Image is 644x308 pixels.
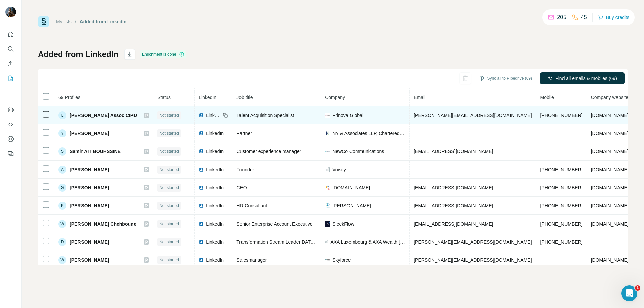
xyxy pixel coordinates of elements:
span: Voisify [332,166,346,173]
img: LinkedIn logo [199,113,204,118]
span: Not started [159,257,179,263]
span: Senior Enterprise Account Executive [236,221,312,227]
span: [PERSON_NAME][EMAIL_ADDRESS][DOMAIN_NAME] [414,239,532,245]
span: Transformation Stream Leader DATA&AI & Support Functions [236,239,365,245]
span: Not started [159,203,179,209]
div: Added from LinkedIn [80,18,127,25]
span: [DOMAIN_NAME] [591,167,629,172]
img: company-logo [325,203,330,208]
span: NewCo Communications [332,148,384,155]
span: Company website [591,95,628,100]
span: [DOMAIN_NAME] [591,149,629,154]
div: A [58,166,66,174]
span: Samir AIT BOUHSSINE [70,148,121,155]
img: LinkedIn logo [199,131,204,136]
img: company-logo [325,131,330,136]
span: [PERSON_NAME][EMAIL_ADDRESS][DOMAIN_NAME] [414,257,532,263]
span: LinkedIn [206,239,224,245]
button: Quick start [5,28,16,40]
img: company-logo [325,257,330,263]
span: [PERSON_NAME] [70,166,109,173]
span: LinkedIn [206,257,224,263]
span: [DOMAIN_NAME] [591,185,629,190]
img: company-logo [325,113,330,118]
span: Not started [159,221,179,227]
div: G [58,184,66,192]
span: [EMAIL_ADDRESS][DOMAIN_NAME] [414,185,493,190]
span: Not started [159,112,179,118]
a: My lists [56,19,72,24]
img: company-logo [325,185,330,190]
span: [EMAIL_ADDRESS][DOMAIN_NAME] [414,221,493,227]
span: Mobile [540,95,554,100]
span: Not started [159,185,179,191]
span: [PERSON_NAME] Chehboune [70,221,136,227]
button: Search [5,43,16,55]
li: / [75,18,76,25]
span: [DOMAIN_NAME] [591,221,629,227]
div: Y [58,129,66,137]
span: LinkedIn [206,184,224,191]
span: Status [157,95,171,100]
button: My lists [5,72,16,84]
span: Not started [159,167,179,173]
span: Prinova Global [332,112,363,119]
span: [PERSON_NAME] [70,239,109,245]
iframe: Intercom live chat [621,285,637,301]
span: [EMAIL_ADDRESS][DOMAIN_NAME] [414,149,493,154]
div: W [58,256,66,264]
img: LinkedIn logo [199,203,204,208]
h1: Added from LinkedIn [38,49,118,60]
span: CEO [236,185,247,190]
span: [PHONE_NUMBER] [540,221,583,227]
span: LinkedIn [206,112,221,119]
button: Use Surfe on LinkedIn [5,104,16,116]
button: Find all emails & mobiles (69) [540,72,625,84]
img: Avatar [5,7,16,17]
span: [PHONE_NUMBER] [540,167,583,172]
span: LinkedIn [206,148,224,155]
span: LinkedIn [206,130,224,137]
button: Enrich CSV [5,58,16,70]
span: [PERSON_NAME] [70,257,109,263]
span: Not started [159,130,179,136]
span: Email [414,95,425,100]
span: 69 Profiles [58,95,80,100]
span: [PHONE_NUMBER] [540,239,583,245]
span: Customer experience manager [236,149,301,154]
div: Enrichment is done [140,50,186,58]
span: [PHONE_NUMBER] [540,185,583,190]
div: D [58,238,66,246]
p: 205 [557,13,566,21]
span: [PERSON_NAME][EMAIL_ADDRESS][DOMAIN_NAME] [414,113,532,118]
button: Feedback [5,148,16,160]
span: Not started [159,239,179,245]
span: [PERSON_NAME] Assoc CIPD [70,112,137,119]
div: L [58,111,66,119]
span: [PHONE_NUMBER] [540,113,583,118]
div: K [58,202,66,210]
span: [EMAIL_ADDRESS][DOMAIN_NAME] [414,203,493,208]
span: [DOMAIN_NAME] [591,203,629,208]
span: Partner [236,131,252,136]
span: SleekFlow [332,221,354,227]
span: LinkedIn [206,221,224,227]
img: LinkedIn logo [199,185,204,190]
span: [PERSON_NAME] [70,184,109,191]
span: HR Consultant [236,203,267,208]
button: Sync all to Pipedrive (69) [475,73,537,83]
span: [DOMAIN_NAME] [591,131,629,136]
span: NY & Associates LLP, Chartered Accountants [332,130,405,137]
span: [DOMAIN_NAME] [591,257,629,263]
span: Company [325,95,345,100]
img: LinkedIn logo [199,167,204,172]
img: LinkedIn logo [199,257,204,263]
img: company-logo [325,221,330,227]
img: LinkedIn logo [199,149,204,154]
img: Surfe Logo [38,16,49,27]
button: Dashboard [5,133,16,145]
span: [PERSON_NAME] [70,202,109,209]
button: Buy credits [598,13,629,22]
span: 1 [635,285,640,291]
span: Salesmanager [236,257,267,263]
